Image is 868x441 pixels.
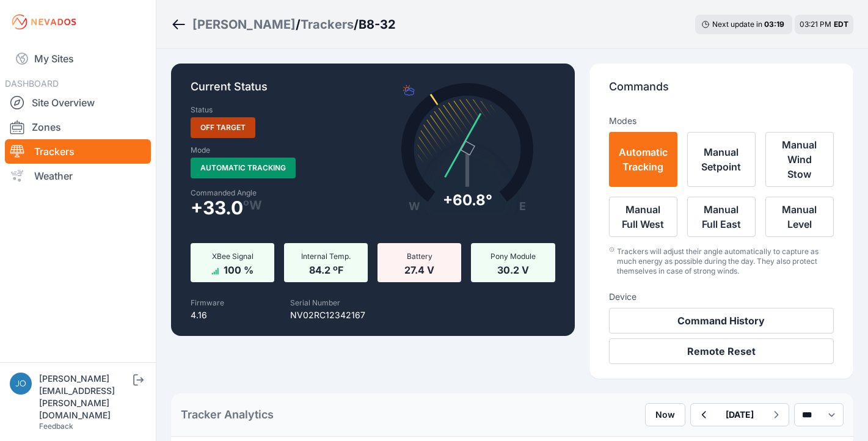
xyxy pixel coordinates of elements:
[296,16,301,33] span: /
[224,261,253,276] span: 100 %
[609,308,834,333] button: Command History
[712,20,762,29] span: Next update in
[290,298,340,307] label: Serial Number
[301,252,351,261] span: Internal Temp.
[491,252,536,261] span: Pony Module
[609,115,636,127] h3: Modes
[834,20,848,29] span: EDT
[243,200,262,210] span: º W
[191,105,213,115] label: Status
[191,200,243,215] span: + 33.0
[181,406,274,423] h2: Tracker Analytics
[609,78,834,105] p: Commands
[5,139,151,164] a: Trackers
[765,197,834,237] button: Manual Level
[609,197,677,237] button: Manual Full West
[212,252,253,261] span: XBee Signal
[404,261,434,276] span: 27.4 V
[687,132,756,187] button: Manual Setpoint
[10,12,78,32] img: Nevados
[497,261,529,276] span: 30.2 V
[407,252,432,261] span: Battery
[39,421,73,431] a: Feedback
[191,309,224,321] p: 4.16
[191,117,255,138] span: Off Target
[609,291,834,303] h3: Device
[191,188,365,198] label: Commanded Angle
[290,309,365,321] p: NV02RC12342167
[191,158,296,178] span: Automatic Tracking
[800,20,831,29] span: 03:21 PM
[39,373,131,421] div: [PERSON_NAME][EMAIL_ADDRESS][PERSON_NAME][DOMAIN_NAME]
[192,16,296,33] a: [PERSON_NAME]
[716,404,764,426] button: [DATE]
[309,261,343,276] span: 84.2 ºF
[10,373,32,395] img: joe.mikula@nevados.solar
[764,20,786,29] div: 03 : 19
[5,164,151,188] a: Weather
[191,298,224,307] label: Firmware
[765,132,834,187] button: Manual Wind Stow
[5,44,151,73] a: My Sites
[5,115,151,139] a: Zones
[354,16,359,33] span: /
[5,90,151,115] a: Site Overview
[609,338,834,364] button: Remote Reset
[301,16,354,33] a: Trackers
[5,78,59,89] span: DASHBOARD
[443,191,492,210] div: + 60.8°
[191,78,555,105] p: Current Status
[687,197,756,237] button: Manual Full East
[609,132,677,187] button: Automatic Tracking
[617,247,834,276] div: Trackers will adjust their angle automatically to capture as much energy as possible during the d...
[645,403,685,426] button: Now
[359,16,396,33] h3: B8-32
[191,145,210,155] label: Mode
[171,9,396,40] nav: Breadcrumb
